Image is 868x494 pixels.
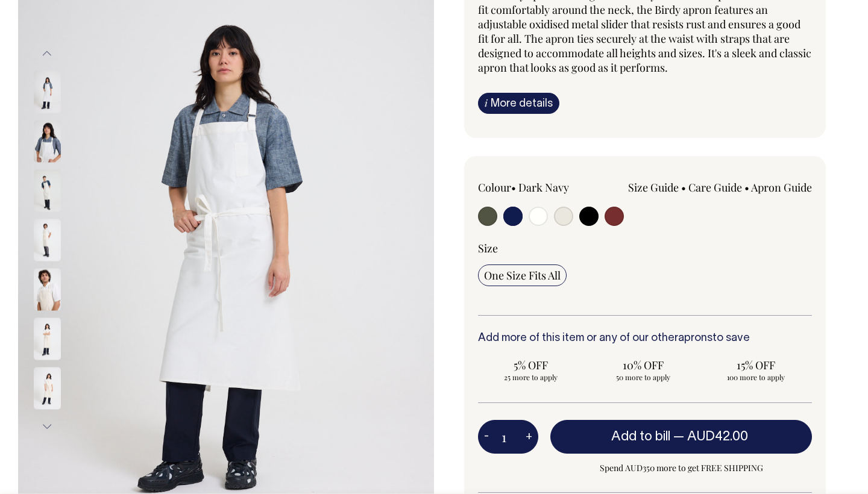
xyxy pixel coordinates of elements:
button: - [478,425,495,449]
span: One Size Fits All [484,268,561,283]
button: + [520,425,538,449]
span: • [681,180,686,195]
span: 50 more to apply [597,372,690,382]
a: Size Guide [628,180,679,195]
button: Next [38,413,56,440]
label: Dark Navy [518,180,569,195]
a: aprons [678,333,712,343]
span: • [744,180,749,195]
span: 100 more to apply [709,372,802,382]
a: iMore details [478,93,559,114]
img: natural [34,318,61,360]
span: 5% OFF [484,358,577,372]
input: 15% OFF 100 more to apply [703,354,808,386]
input: One Size Fits All [478,264,567,286]
span: i [485,96,488,109]
span: 10% OFF [597,358,690,372]
span: 15% OFF [709,358,802,372]
img: natural [34,367,61,410]
img: natural [34,219,61,261]
input: 10% OFF 50 more to apply [591,354,696,386]
span: 25 more to apply [484,372,577,382]
img: natural [34,269,61,311]
span: AUD42.00 [687,431,748,443]
span: Spend AUD350 more to get FREE SHIPPING [550,461,812,475]
span: — [673,431,751,443]
h6: Add more of this item or any of our other to save [478,333,812,345]
span: • [511,180,516,195]
button: Previous [38,40,56,67]
button: Add to bill —AUD42.00 [550,420,812,454]
img: natural [34,170,61,212]
a: Care Guide [688,180,742,195]
div: Size [478,241,812,255]
img: off-white [34,71,61,113]
div: Colour [478,180,612,195]
input: 5% OFF 25 more to apply [478,354,583,386]
a: Apron Guide [751,180,812,195]
img: off-white [34,120,61,163]
span: Add to bill [611,431,670,443]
